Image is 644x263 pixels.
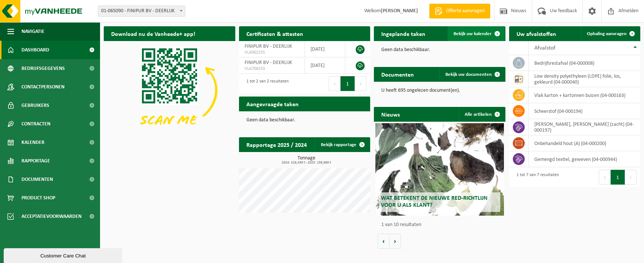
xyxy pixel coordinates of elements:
[329,76,341,91] button: Previous
[454,31,492,36] span: Bekijk uw kalender
[529,71,641,87] td: low density polyethyleen (LDPE) folie, los, gekleurd (04-000040)
[529,55,641,71] td: bedrijfsrestafval (04-000008)
[21,115,50,133] span: Contracten
[305,57,345,74] td: [DATE]
[315,137,369,152] a: Bekijk rapportage
[243,156,371,165] h3: Tonnage
[21,189,55,207] span: Product Shop
[104,26,203,41] h2: Download nu de Vanheede+ app!
[581,26,640,41] a: Ophaling aanvragen
[239,26,311,41] h2: Certificaten & attesten
[625,170,637,185] button: Next
[245,44,292,49] span: FINIPUR BV - DEERLIJK
[429,4,490,18] a: Offerte aanvragen
[509,26,564,41] h2: Uw afvalstoffen
[374,67,421,81] h2: Documenten
[439,67,505,82] a: Bekijk uw documenten
[243,161,371,165] span: 2024: 216,430 t - 2025: 159,860 t
[21,41,49,59] span: Dashboard
[529,87,641,103] td: vlak karton + kartonnen buizen (04-000163)
[529,151,641,167] td: gemengd textiel, geweven (04-000944)
[21,152,50,170] span: Rapportage
[529,103,641,119] td: scheerstof (04-000194)
[599,170,611,185] button: Previous
[21,133,44,152] span: Kalender
[21,22,44,41] span: Navigatie
[374,107,407,121] h2: Nieuws
[21,96,49,115] span: Gebruikers
[245,60,292,65] span: FINIPUR BV - DEERLIJK
[534,45,555,51] span: Afvalstof
[21,207,82,226] span: Acceptatievoorwaarden
[389,234,401,249] button: Volgende
[587,31,627,36] span: Ophaling aanvragen
[239,97,306,111] h2: Aangevraagde taken
[98,6,185,16] span: 01-065090 - FINIPUR BV - DEERLIJK
[381,222,502,227] p: 1 van 10 resultaten
[444,7,487,15] span: Offerte aanvragen
[459,107,505,122] a: Alle artikelen
[375,123,504,216] a: Wat betekent de nieuwe RED-richtlijn voor u als klant?
[98,6,185,17] span: 01-065090 - FINIPUR BV - DEERLIJK
[381,8,418,14] strong: [PERSON_NAME]
[374,26,433,41] h2: Ingeplande taken
[243,75,289,92] div: 1 tot 2 van 2 resultaten
[381,47,498,53] p: Geen data beschikbaar.
[245,50,299,55] span: VLA902255
[239,137,314,152] h2: Rapportage 2025 / 2024
[21,78,64,96] span: Contactpersonen
[305,41,345,57] td: [DATE]
[246,118,363,123] p: Geen data beschikbaar.
[4,247,124,263] iframe: chat widget
[341,76,355,91] button: 1
[381,88,498,93] p: U heeft 695 ongelezen document(en).
[448,26,505,41] a: Bekijk uw kalender
[529,119,641,135] td: [PERSON_NAME], [PERSON_NAME] (zacht) (04-000197)
[21,59,65,78] span: Bedrijfsgegevens
[378,234,389,249] button: Vorige
[245,66,299,72] span: VLA706253
[381,195,488,208] span: Wat betekent de nieuwe RED-richtlijn voor u als klant?
[104,41,235,139] img: Download de VHEPlus App
[529,135,641,151] td: onbehandeld hout (A) (04-000200)
[21,170,53,189] span: Documenten
[355,76,366,91] button: Next
[513,169,559,185] div: 1 tot 7 van 7 resultaten
[445,72,492,77] span: Bekijk uw documenten
[611,170,625,185] button: 1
